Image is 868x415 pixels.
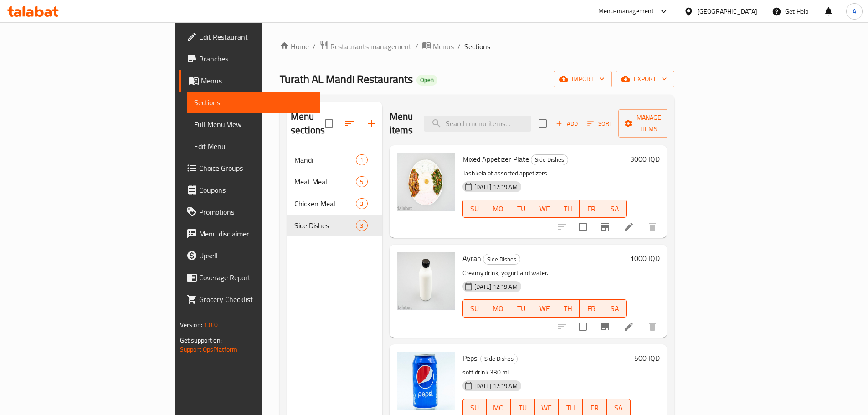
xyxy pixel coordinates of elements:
a: Full Menu View [187,113,320,135]
h6: 500 IQD [634,352,660,364]
a: Promotions [179,201,320,223]
a: Edit Menu [187,135,320,157]
a: Coverage Report [179,266,320,288]
span: Choice Groups [199,163,313,174]
span: [DATE] 12:19 AM [471,183,521,191]
span: Version: [180,319,202,331]
span: Sort [587,118,612,129]
button: Manage items [618,109,679,138]
span: TH [560,202,576,215]
span: FR [583,302,599,315]
span: Coupons [199,184,313,195]
h6: 3000 IQD [630,153,660,165]
button: export [616,71,674,87]
span: Pepsi [462,351,478,365]
span: Meat Meal [294,176,356,187]
a: Menus [179,70,320,92]
span: Sort items [581,117,618,131]
div: Meat Meal5 [287,171,382,193]
a: Menu disclaimer [179,223,320,245]
p: soft drink 330 ml [462,367,631,378]
li: / [415,41,418,52]
button: SA [603,200,627,218]
span: Menus [201,75,313,86]
a: Edit menu item [623,221,634,232]
a: Choice Groups [179,157,320,179]
span: Add item [552,117,581,131]
span: 1.0.0 [204,319,218,331]
div: Side Dishes [480,354,518,364]
span: TU [513,302,529,315]
span: Mandi [294,154,356,165]
li: / [457,41,461,52]
div: Side Dishes3 [287,215,382,236]
span: WE [539,401,555,415]
nav: breadcrumb [280,41,674,52]
button: WE [533,299,556,318]
span: export [623,73,667,85]
div: items [356,154,367,165]
span: Sections [464,41,490,52]
a: Branches [179,48,320,70]
button: SU [462,299,486,318]
span: [DATE] 12:19 AM [471,282,521,291]
span: TU [514,401,531,415]
h2: Menu items [390,110,413,137]
button: TH [556,299,580,318]
span: MO [490,302,506,315]
button: TH [556,200,580,218]
div: Menu-management [598,6,654,17]
a: Edit menu item [623,321,634,332]
span: MO [490,202,506,215]
span: Restaurants management [330,41,411,52]
button: MO [486,200,509,218]
span: Menu disclaimer [199,228,313,239]
span: import [561,73,605,85]
span: Add [555,118,579,129]
span: Promotions [199,206,313,217]
span: Side Dishes [483,254,520,265]
button: TU [509,200,533,218]
img: Pepsi [397,352,455,410]
span: MO [490,401,507,415]
div: Side Dishes [531,154,568,165]
span: Menus [433,41,454,52]
span: Select to update [573,317,592,336]
div: [GEOGRAPHIC_DATA] [697,6,757,16]
span: Chicken Meal [294,198,356,209]
div: Mandi1 [287,149,382,171]
span: WE [537,202,553,215]
p: Tashkela of assorted appetizers [462,168,627,179]
span: SU [467,302,483,315]
a: Sections [187,92,320,113]
span: SU [467,401,483,415]
span: [DATE] 12:19 AM [471,382,521,390]
span: Side Dishes [294,220,356,231]
span: Sections [194,97,313,108]
span: TH [560,302,576,315]
nav: Menu sections [287,145,382,240]
span: Select all sections [319,114,339,133]
div: items [356,198,367,209]
div: Open [416,75,437,86]
span: Ayran [462,251,481,265]
span: 1 [356,156,367,164]
button: delete [642,216,663,238]
div: Chicken Meal3 [287,193,382,215]
span: TH [562,401,579,415]
div: items [356,220,367,231]
button: Add section [360,113,382,134]
span: Manage items [626,112,672,135]
img: Ayran [397,252,455,310]
span: Get support on: [180,334,222,346]
button: delete [642,316,663,338]
button: MO [486,299,509,318]
img: Mixed Appetizer Plate [397,153,455,211]
input: search [424,116,531,132]
button: Add [552,117,581,131]
span: SU [467,202,483,215]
